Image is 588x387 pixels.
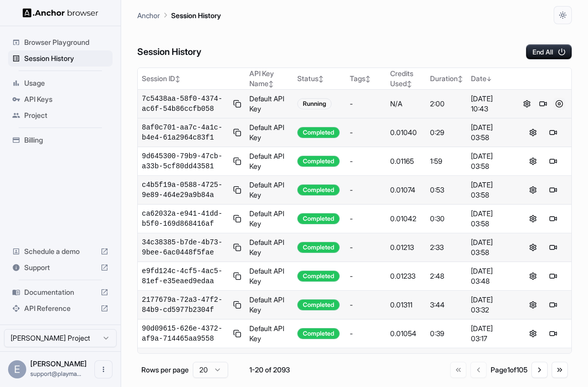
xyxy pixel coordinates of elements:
[390,329,422,339] div: 0.01054
[137,10,160,21] p: Anchor
[350,99,382,109] div: -
[297,184,340,196] div: Completed
[390,214,422,224] div: 0.01042
[390,271,422,281] div: 0.01233
[430,74,463,84] div: Duration
[8,260,113,276] div: Support
[24,246,96,256] span: Schedule a demo
[30,370,81,377] span: support@playmatic.ai
[24,135,109,145] span: Billing
[142,151,229,171] span: 9d645300-79b9-47cb-a33b-5cf80dd43581
[245,90,293,118] td: Default API Key
[30,359,87,368] span: Edward Sun
[297,299,340,310] div: Completed
[430,242,463,252] div: 2:33
[24,53,109,63] span: Session History
[141,365,189,375] p: Rows per page
[142,74,241,84] div: Session ID
[390,242,422,252] div: 0.01213
[142,209,229,229] span: ca62032a-e941-41dd-b5f0-169d868416af
[471,266,511,286] div: [DATE] 03:48
[471,180,511,200] div: [DATE] 03:58
[245,233,293,262] td: Default API Key
[350,271,382,281] div: -
[8,284,113,300] div: Documentation
[8,75,113,91] div: Usage
[94,360,113,378] button: Open menu
[471,122,511,143] div: [DATE] 03:58
[390,156,422,166] div: 0.01165
[297,242,340,253] div: Completed
[245,348,293,377] td: Default API Key
[430,156,463,166] div: 1:59
[318,75,324,83] span: ↕
[24,37,109,47] span: Browser Playground
[142,122,229,143] span: 8af0c701-aa7c-4a1c-b4e4-61a2964c83f1
[142,295,229,315] span: 2177679a-72a3-47f2-84b9-cd5977b2304f
[471,151,511,171] div: [DATE] 03:58
[137,45,201,59] h6: Session History
[350,156,382,166] div: -
[350,214,382,224] div: -
[407,80,412,88] span: ↕
[471,324,511,344] div: [DATE] 03:17
[142,266,229,286] span: e9fd124c-4cf5-4ac5-81ef-e35eaed9edaa
[269,80,274,88] span: ↕
[430,271,463,281] div: 2:48
[430,329,463,339] div: 0:39
[245,176,293,205] td: Default API Key
[8,50,113,67] div: Session History
[390,300,422,310] div: 0.01311
[8,34,113,50] div: Browser Playground
[471,209,511,229] div: [DATE] 03:58
[350,329,382,339] div: -
[245,262,293,291] td: Default API Key
[245,291,293,319] td: Default API Key
[487,75,492,83] span: ↓
[350,74,382,84] div: Tags
[350,127,382,138] div: -
[142,94,229,114] span: 7c5438aa-58f0-4374-ac6f-54b86ccfb058
[350,300,382,310] div: -
[297,328,340,339] div: Completed
[142,352,229,372] span: cba011d3-1b9c-4e50-a1fe-5b62bf1bf2c1
[171,10,221,21] p: Session History
[8,91,113,107] div: API Keys
[350,185,382,195] div: -
[297,127,340,138] div: Completed
[8,300,113,316] div: API Reference
[390,127,422,138] div: 0.01040
[8,243,113,260] div: Schedule a demo
[137,10,221,21] nav: breadcrumb
[8,107,113,123] div: Project
[142,180,229,200] span: c4b5f19a-0588-4725-9e89-464e29a9b84a
[244,365,295,375] div: 1-20 of 2093
[471,352,511,372] div: [DATE] 02:53
[8,132,113,148] div: Billing
[390,99,422,109] div: N/A
[245,205,293,233] td: Default API Key
[471,295,511,315] div: [DATE] 03:32
[24,110,109,120] span: Project
[23,8,98,18] img: Anchor Logo
[24,263,96,273] span: Support
[297,74,341,84] div: Status
[471,237,511,257] div: [DATE] 03:58
[24,78,109,88] span: Usage
[297,156,340,167] div: Completed
[249,69,289,89] div: API Key Name
[526,44,572,59] button: End All
[297,98,332,109] div: Running
[142,237,229,257] span: 34c38385-b7de-4b73-9bee-6ac0448f5fae
[175,75,180,83] span: ↕
[458,75,463,83] span: ↕
[297,271,340,282] div: Completed
[471,74,511,84] div: Date
[245,118,293,147] td: Default API Key
[297,213,340,224] div: Completed
[471,94,511,114] div: [DATE] 10:43
[8,360,26,378] div: E
[491,365,527,375] div: Page 1 of 105
[24,94,109,104] span: API Keys
[142,324,229,344] span: 90d09615-626e-4372-af9a-714465aa9558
